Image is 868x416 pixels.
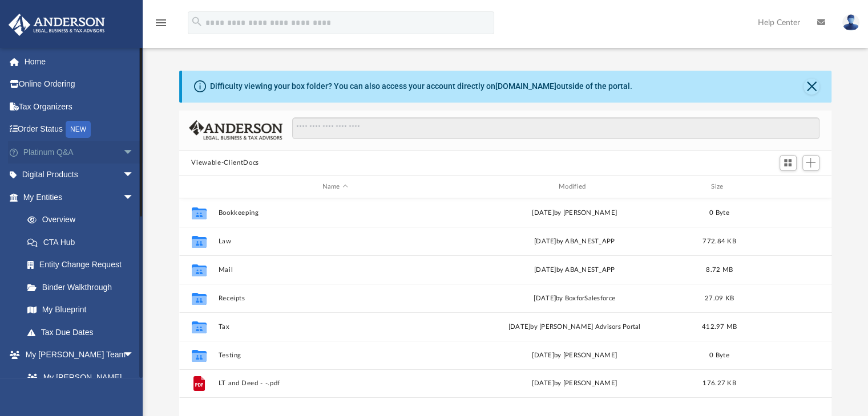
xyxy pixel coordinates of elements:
img: Anderson Advisors Platinum Portal [5,14,108,36]
span: arrow_drop_down [123,141,146,164]
i: menu [154,16,168,30]
div: id [747,182,827,192]
div: Size [696,182,742,192]
a: Platinum Q&Aarrow_drop_down [8,141,151,164]
button: Bookkeeping [218,209,452,217]
div: [DATE] by ABA_NEST_APP [457,236,691,247]
a: Home [8,50,151,73]
a: Digital Productsarrow_drop_down [8,164,151,186]
button: Law [218,238,452,245]
a: menu [154,22,168,30]
span: 27.09 KB [704,295,733,301]
button: Tax [218,323,452,331]
span: arrow_drop_down [123,344,146,367]
button: Receipts [218,295,452,302]
div: [DATE] by [PERSON_NAME] [457,208,691,218]
a: Tax Organizers [8,95,151,118]
button: Close [804,79,819,95]
a: My [PERSON_NAME] Teamarrow_drop_down [8,344,146,366]
span: 0 Byte [709,210,729,216]
button: Mail [218,266,452,274]
a: [DOMAIN_NAME] [495,81,556,91]
div: Name [217,182,452,192]
a: Overview [16,209,151,231]
button: Add [802,155,819,171]
div: [DATE] by BoxforSalesforce [457,293,691,304]
button: Switch to Grid View [780,155,797,171]
span: 0 Byte [709,352,729,358]
div: [DATE] by ABA_NEST_APP [457,265,691,275]
span: arrow_drop_down [123,186,146,209]
a: My [PERSON_NAME] Team [16,366,140,402]
a: Binder Walkthrough [16,276,151,299]
div: [DATE] by [PERSON_NAME] Advisors Portal [457,322,691,332]
a: My Blueprint [16,299,146,321]
div: Difficulty viewing your box folder? You can also access your account directly on outside of the p... [210,80,632,92]
span: arrow_drop_down [123,164,146,187]
button: Testing [218,352,452,359]
span: 412.97 MB [701,324,736,330]
span: 8.72 MB [706,267,733,273]
div: [DATE] by [PERSON_NAME] [457,350,691,361]
a: Order StatusNEW [8,118,151,141]
button: LT and Deed - -.pdf [218,380,452,388]
button: Viewable-ClientDocs [191,158,259,168]
a: CTA Hub [16,231,151,254]
div: [DATE] by [PERSON_NAME] [457,379,691,389]
div: id [184,182,212,192]
i: search [191,15,203,28]
a: Entity Change Request [16,254,151,276]
input: Search files and folders [292,117,819,139]
a: Online Ordering [8,73,151,96]
a: Tax Due Dates [16,321,151,344]
span: 772.84 KB [703,238,736,244]
div: NEW [66,121,91,138]
div: Modified [457,182,692,192]
a: My Entitiesarrow_drop_down [8,186,151,209]
img: User Pic [842,14,859,31]
span: 176.27 KB [703,381,736,387]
